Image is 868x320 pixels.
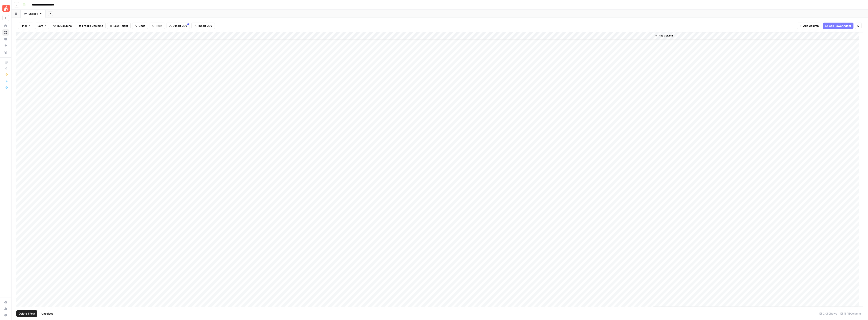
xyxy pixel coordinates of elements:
[21,24,27,28] span: Filter
[803,24,819,28] span: Add Column
[107,23,131,29] button: Row Height
[138,24,145,28] span: Undo
[829,24,851,28] span: Add Power Agent
[132,23,148,29] button: Undo
[2,3,9,13] button: Workspace: Angi
[839,310,863,317] div: 15/15 Columns
[28,12,38,16] div: Sheet 1
[191,23,215,29] button: Import CSV
[39,310,55,317] button: Unselect
[18,23,33,29] button: Filter
[76,23,106,29] button: Freeze Columns
[2,5,10,12] img: Angi Logo
[653,33,674,38] button: Add Column
[823,23,853,29] button: Add Power Agent
[2,49,9,56] a: Your Data
[659,34,673,37] span: Add Column
[57,24,72,28] span: 15 Columns
[2,312,9,318] button: Help + Support
[19,312,35,316] span: Delete 1 Row
[2,299,9,305] a: Settings
[16,310,37,317] button: Delete 1 Row
[156,24,162,28] span: Redo
[2,23,9,29] a: Home
[38,24,43,28] span: Sort
[2,305,9,312] a: Usage
[150,23,165,29] button: Redo
[2,43,9,49] a: Opportunities
[797,23,821,29] button: Add Column
[2,29,9,36] a: Browse
[818,310,839,317] div: 2,050 Rows
[167,23,190,29] button: Export CSV
[51,23,74,29] button: 15 Columns
[82,24,103,28] span: Freeze Columns
[2,36,9,42] a: Insights
[41,312,53,316] span: Unselect
[173,24,187,28] span: Export CSV
[35,23,49,29] button: Sort
[21,10,46,18] a: Sheet 1
[113,24,128,28] span: Row Height
[198,24,212,28] span: Import CSV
